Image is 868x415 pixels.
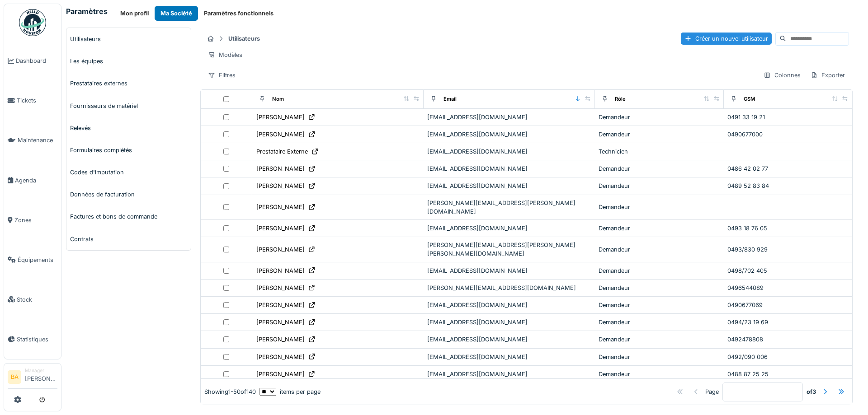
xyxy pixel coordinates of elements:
[66,72,191,94] a: Prestataires externes
[599,245,720,254] div: Demandeur
[427,113,591,121] div: [EMAIL_ADDRESS][DOMAIN_NAME]
[427,353,591,361] div: [EMAIL_ADDRESS][DOMAIN_NAME]
[727,164,849,173] div: 0486 42 02 77
[4,319,61,359] a: Statistiques
[256,224,305,233] div: [PERSON_NAME]
[256,301,305,309] div: [PERSON_NAME]
[427,130,591,139] div: [EMAIL_ADDRESS][DOMAIN_NAME]
[427,266,591,275] div: [EMAIL_ADDRESS][DOMAIN_NAME]
[66,50,191,72] a: Les équipes
[4,41,61,81] a: Dashboard
[705,387,719,396] div: Page
[8,370,21,384] li: BA
[66,139,191,161] a: Formulaires complétés
[615,95,626,103] div: Rôle
[727,245,849,254] div: 0493/830 929
[256,266,305,275] div: [PERSON_NAME]
[427,301,591,309] div: [EMAIL_ADDRESS][DOMAIN_NAME]
[15,176,57,185] span: Agenda
[727,318,849,326] div: 0494/23 19 69
[599,318,720,326] div: Demandeur
[204,387,256,396] div: Showing 1 - 50 of 140
[4,160,61,200] a: Agenda
[599,113,720,121] div: Demandeur
[427,147,591,156] div: [EMAIL_ADDRESS][DOMAIN_NAME]
[8,367,57,389] a: BA Manager[PERSON_NAME]
[4,240,61,280] a: Équipements
[4,280,61,319] a: Stock
[17,335,57,344] span: Statistiques
[256,353,305,361] div: [PERSON_NAME]
[66,205,191,228] a: Factures et bons de commande
[259,387,321,396] div: items per page
[225,34,264,43] strong: Utilisateurs
[727,370,849,378] div: 0488 87 25 25
[17,295,57,304] span: Stock
[18,136,57,145] span: Maintenance
[427,318,591,326] div: [EMAIL_ADDRESS][DOMAIN_NAME]
[256,370,305,378] div: [PERSON_NAME]
[256,318,305,326] div: [PERSON_NAME]
[427,335,591,344] div: [EMAIL_ADDRESS][DOMAIN_NAME]
[599,266,720,275] div: Demandeur
[256,164,305,173] div: [PERSON_NAME]
[727,284,849,292] div: 0496544089
[727,130,849,139] div: 0490677000
[66,161,191,183] a: Codes d'imputation
[256,147,308,156] div: Prestataire Externe
[66,183,191,205] a: Données de facturation
[66,7,108,16] h6: Paramètres
[66,95,191,117] a: Fournisseurs de matériel
[204,48,246,61] div: Modèles
[18,256,57,264] span: Équipements
[256,182,305,190] div: [PERSON_NAME]
[727,224,849,233] div: 0493 18 76 05
[599,370,720,378] div: Demandeur
[599,164,720,173] div: Demandeur
[256,203,305,211] div: [PERSON_NAME]
[204,69,240,82] div: Filtres
[427,164,591,173] div: [EMAIL_ADDRESS][DOMAIN_NAME]
[443,95,457,103] div: Email
[427,241,591,258] div: [PERSON_NAME][EMAIL_ADDRESS][PERSON_NAME][PERSON_NAME][DOMAIN_NAME]
[4,121,61,160] a: Maintenance
[599,301,720,309] div: Demandeur
[114,6,155,21] button: Mon profil
[427,284,591,292] div: [PERSON_NAME][EMAIL_ADDRESS][DOMAIN_NAME]
[807,69,849,82] div: Exporter
[19,9,46,36] img: Badge_color-CXgf-gQk.svg
[256,245,305,254] div: [PERSON_NAME]
[599,353,720,361] div: Demandeur
[256,113,305,121] div: [PERSON_NAME]
[16,56,57,65] span: Dashboard
[25,367,57,387] li: [PERSON_NAME]
[66,28,191,50] a: Utilisateurs
[599,284,720,292] div: Demandeur
[4,200,61,240] a: Zones
[25,367,57,374] div: Manager
[427,199,591,216] div: [PERSON_NAME][EMAIL_ADDRESS][PERSON_NAME][DOMAIN_NAME]
[155,6,198,21] button: Ma Société
[759,69,805,82] div: Colonnes
[66,117,191,139] a: Relevés
[727,182,849,190] div: 0489 52 83 84
[727,301,849,309] div: 0490677069
[427,224,591,233] div: [EMAIL_ADDRESS][DOMAIN_NAME]
[727,353,849,361] div: 0492/090 006
[727,113,849,121] div: 0491 33 19 21
[599,182,720,190] div: Demandeur
[198,6,279,21] button: Paramètres fonctionnels
[256,335,305,344] div: [PERSON_NAME]
[427,370,591,378] div: [EMAIL_ADDRESS][DOMAIN_NAME]
[17,96,57,105] span: Tickets
[727,266,849,275] div: 0498/702 405
[4,81,61,121] a: Tickets
[14,216,57,224] span: Zones
[807,387,816,396] strong: of 3
[599,130,720,139] div: Demandeur
[744,95,755,103] div: GSM
[599,203,720,211] div: Demandeur
[681,33,772,45] div: Créer un nouvel utilisateur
